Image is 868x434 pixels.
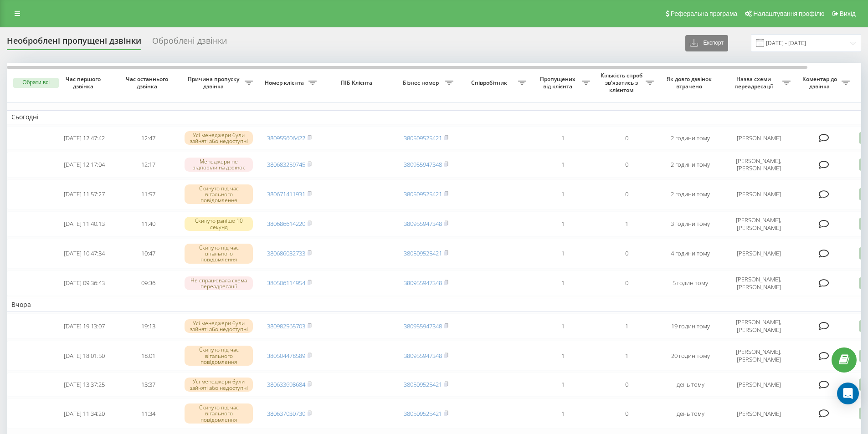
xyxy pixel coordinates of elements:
[116,313,180,339] td: 19:13
[52,179,116,209] td: [DATE] 11:57:27
[535,76,582,90] span: Пропущених від клієнта
[595,211,658,237] td: 1
[671,10,738,17] span: Реферальна програма
[595,271,658,296] td: 0
[531,373,595,397] td: 1
[531,126,595,150] td: 1
[658,152,722,177] td: 2 години тому
[116,398,180,429] td: 11:34
[722,398,795,429] td: [PERSON_NAME]
[185,76,245,90] span: Причина пропуску дзвінка
[267,409,305,418] a: 380637030730
[116,239,180,269] td: 10:47
[13,78,59,88] button: Обрати всі
[722,373,795,397] td: [PERSON_NAME]
[52,211,116,237] td: [DATE] 11:40:13
[595,398,658,429] td: 0
[185,378,253,391] div: Усі менеджери були зайняті або недоступні
[595,239,658,269] td: 0
[599,72,646,93] span: Кількість спроб зв'язатись з клієнтом
[727,76,782,90] span: Назва схеми переадресації
[595,341,658,371] td: 1
[404,134,442,142] a: 380509525421
[722,341,795,371] td: [PERSON_NAME], [PERSON_NAME]
[267,190,305,198] a: 380671411931
[52,398,116,429] td: [DATE] 11:34:20
[267,249,305,257] a: 380686032733
[404,409,442,418] a: 380509525421
[267,279,305,287] a: 380506114954
[404,160,442,168] a: 380955947348
[52,126,116,150] td: [DATE] 12:47:42
[595,373,658,397] td: 0
[595,313,658,339] td: 1
[658,373,722,397] td: день тому
[404,380,442,388] a: 380509525421
[722,179,795,209] td: [PERSON_NAME]
[840,10,856,17] span: Вихід
[462,79,518,87] span: Співробітник
[722,271,795,296] td: [PERSON_NAME], [PERSON_NAME]
[404,279,442,287] a: 380955947348
[185,131,253,145] div: Усі менеджери були зайняті або недоступні
[531,211,595,237] td: 1
[152,36,227,50] div: Оброблені дзвінки
[531,313,595,339] td: 1
[52,341,116,371] td: [DATE] 18:01:50
[399,79,445,87] span: Бізнес номер
[658,271,722,296] td: 5 годин тому
[116,211,180,237] td: 11:40
[267,322,305,330] a: 380982565703
[753,10,824,17] span: Налаштування профілю
[52,313,116,339] td: [DATE] 19:13:07
[116,341,180,371] td: 18:01
[185,346,253,366] div: Скинуто під час вітального повідомлення
[123,76,173,90] span: Час останнього дзвінка
[52,373,116,397] td: [DATE] 13:37:25
[267,160,305,168] a: 380683259745
[685,35,728,51] button: Експорт
[595,126,658,150] td: 0
[666,76,715,90] span: Як довго дзвінок втрачено
[531,398,595,429] td: 1
[658,341,722,371] td: 20 годин тому
[404,249,442,257] a: 380509525421
[658,398,722,429] td: день тому
[404,322,442,330] a: 380955947348
[262,79,308,87] span: Номер клієнта
[116,271,180,296] td: 09:36
[185,244,253,264] div: Скинуто під час вітального повідомлення
[595,179,658,209] td: 0
[595,152,658,177] td: 0
[531,179,595,209] td: 1
[52,239,116,269] td: [DATE] 10:47:34
[116,179,180,209] td: 11:57
[658,179,722,209] td: 2 години тому
[267,134,305,142] a: 380955606422
[185,319,253,333] div: Усі менеджери були зайняті або недоступні
[185,276,253,290] div: Не спрацювала схема переадресації
[531,341,595,371] td: 1
[658,126,722,150] td: 2 години тому
[658,239,722,269] td: 4 години тому
[722,313,795,339] td: [PERSON_NAME], [PERSON_NAME]
[404,220,442,228] a: 380955947348
[267,352,305,360] a: 380504478589
[531,152,595,177] td: 1
[52,271,116,296] td: [DATE] 09:36:43
[116,373,180,397] td: 13:37
[116,126,180,150] td: 12:47
[329,79,386,87] span: ПІБ Клієнта
[267,220,305,228] a: 380686614220
[531,271,595,296] td: 1
[185,217,253,230] div: Скинуто раніше 10 секунд
[800,76,842,90] span: Коментар до дзвінка
[531,239,595,269] td: 1
[658,211,722,237] td: 3 години тому
[837,383,859,404] div: Open Intercom Messenger
[185,158,253,171] div: Менеджери не відповіли на дзвінок
[7,36,141,50] div: Необроблені пропущені дзвінки
[404,352,442,360] a: 380955947348
[60,76,109,90] span: Час першого дзвінка
[404,190,442,198] a: 380509525421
